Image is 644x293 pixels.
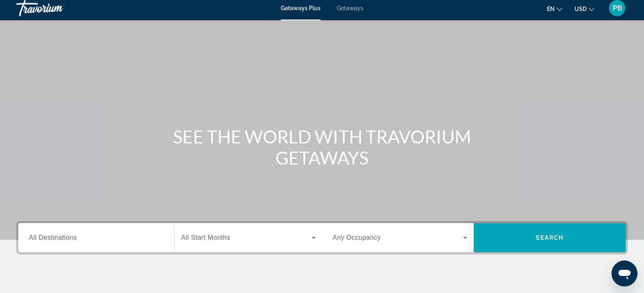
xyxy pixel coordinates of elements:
[281,5,321,11] a: Getaways Plus
[547,6,555,12] span: en
[536,234,564,241] span: Search
[337,5,363,11] a: Getaways
[575,3,594,15] button: Change currency
[29,233,164,243] input: Select destination
[181,234,230,241] span: All Start Months
[575,6,587,12] span: USD
[547,3,562,15] button: Change language
[333,234,381,241] span: Any Occupancy
[474,223,626,252] button: Search
[170,126,475,168] h1: SEE THE WORLD WITH TRAVORIUM GETAWAYS
[611,260,637,286] iframe: Button to launch messaging window
[613,4,622,12] span: PB
[29,234,77,241] span: All Destinations
[18,223,626,252] div: Search widget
